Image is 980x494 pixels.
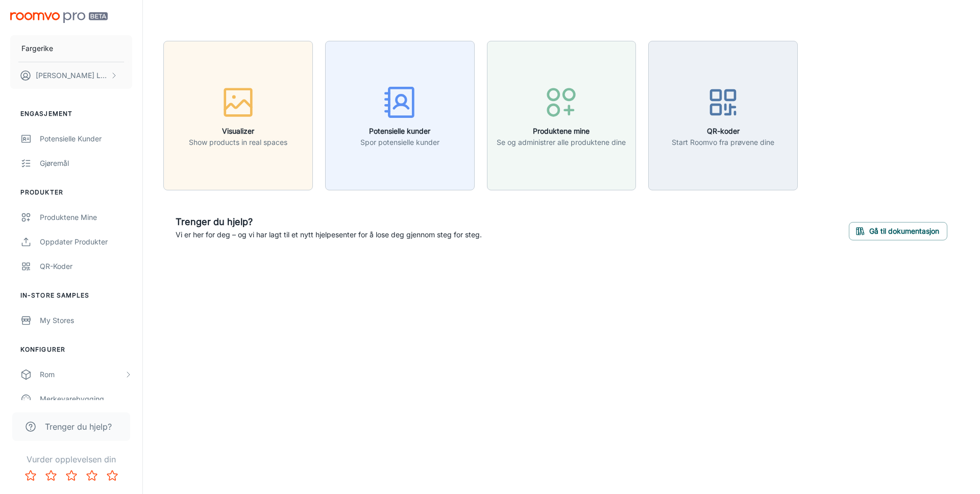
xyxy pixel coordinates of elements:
[672,137,774,148] p: Start Roomvo fra prøvene dine
[325,110,475,120] a: Potensielle kunderSpor potensielle kunder
[10,62,132,89] button: [PERSON_NAME] Løveng
[487,41,636,190] button: Produktene mineSe og administrer alle produktene dine
[360,137,439,148] p: Spor potensielle kunder
[40,133,132,144] div: Potensielle kunder
[40,158,132,169] div: Gjøremål
[648,41,798,190] button: QR-koderStart Roomvo fra prøvene dine
[487,110,636,120] a: Produktene mineSe og administrer alle produktene dine
[176,229,482,240] p: Vi er her for deg – og vi har lagt til et nytt hjelpesenter for å lose deg gjennom steg for steg.
[849,222,947,240] button: Gå til dokumentasjon
[189,126,287,137] h6: Visualizer
[360,126,439,137] h6: Potensielle kunder
[40,236,132,248] div: Oppdater produkter
[163,41,313,190] button: VisualizerShow products in real spaces
[36,70,108,81] p: [PERSON_NAME] Løveng
[40,212,132,223] div: Produktene mine
[21,43,53,54] p: Fargerike
[176,215,482,229] h6: Trenger du hjelp?
[10,12,108,23] img: Roomvo PRO Beta
[189,137,287,148] p: Show products in real spaces
[648,110,798,120] a: QR-koderStart Roomvo fra prøvene dine
[497,126,626,137] h6: Produktene mine
[40,261,132,272] div: QR-koder
[10,35,132,62] button: Fargerike
[325,41,475,190] button: Potensielle kunderSpor potensielle kunder
[497,137,626,148] p: Se og administrer alle produktene dine
[849,225,947,235] a: Gå til dokumentasjon
[672,126,774,137] h6: QR-koder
